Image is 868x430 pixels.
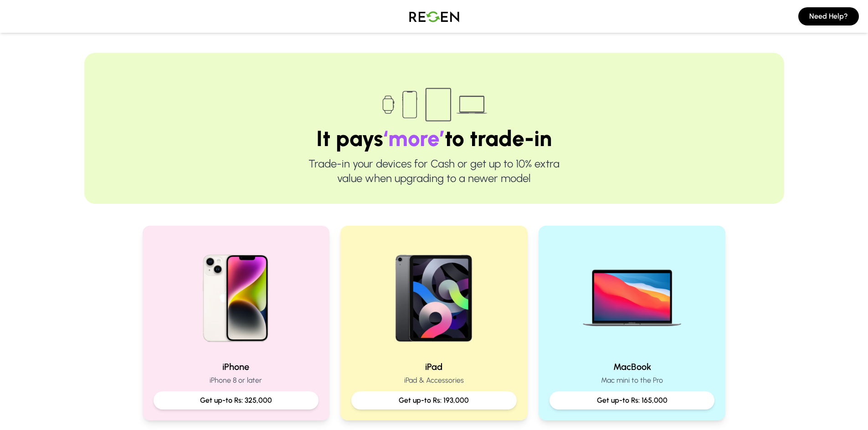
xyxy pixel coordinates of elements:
[113,157,755,186] p: Trade-in your devices for Cash or get up to 10% extra value when upgrading to a newer model
[351,375,517,386] p: iPad & Accessories
[402,4,466,29] img: Logo
[550,375,715,386] p: Mac mini to the Pro
[154,375,319,386] p: iPhone 8 or later
[161,395,312,406] p: Get up-to Rs: 325,000
[383,125,445,152] span: ‘more’
[798,7,859,25] button: Need Help?
[113,127,755,149] h1: It pays to trade-in
[154,360,319,373] h2: iPhone
[375,237,492,353] img: iPad
[377,82,491,127] img: Trade-in devices
[351,360,517,373] h2: iPad
[359,395,509,406] p: Get up-to Rs: 193,000
[557,395,708,406] p: Get up-to Rs: 165,000
[550,360,715,373] h2: MacBook
[574,237,690,353] img: MacBook
[178,237,294,353] img: iPhone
